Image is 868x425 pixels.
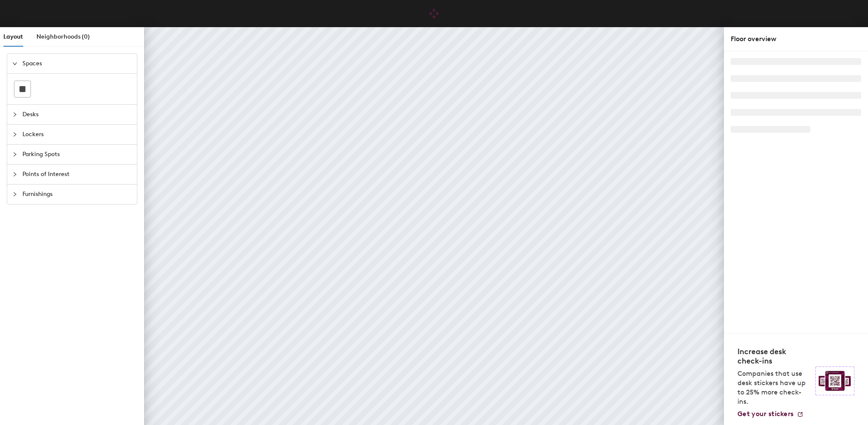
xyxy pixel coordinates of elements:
[815,366,854,395] img: Sticker logo
[737,410,793,418] span: Get your stickers
[22,125,132,144] span: Lockers
[36,33,90,40] span: Neighborhoods (0)
[12,152,17,157] span: collapsed
[737,369,810,406] p: Companies that use desk stickers have up to 25% more check-ins.
[12,112,17,117] span: collapsed
[22,165,132,184] span: Points of Interest
[737,347,810,366] h4: Increase desk check-ins
[3,33,23,40] span: Layout
[22,185,132,204] span: Furnishings
[22,54,132,73] span: Spaces
[737,410,804,418] a: Get your stickers
[22,145,132,164] span: Parking Spots
[12,172,17,177] span: collapsed
[731,34,861,44] div: Floor overview
[12,132,17,137] span: collapsed
[12,192,17,197] span: collapsed
[22,105,132,124] span: Desks
[12,61,17,66] span: expanded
